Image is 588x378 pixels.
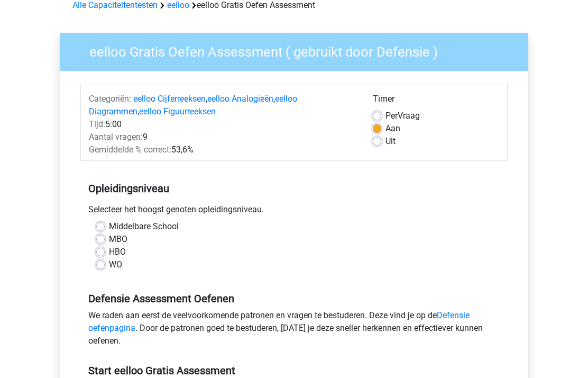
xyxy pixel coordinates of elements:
[109,233,127,246] label: MBO
[385,111,398,121] span: Per
[385,135,396,148] label: Uit
[207,94,273,104] a: eelloo Analogieën
[385,110,420,122] label: Vraag
[89,145,171,155] span: Gemiddelde % correct:
[139,106,216,116] a: eelloo Figuurreeksen
[81,131,365,143] div: 9
[89,132,143,142] span: Aantal vragen:
[77,40,520,60] h3: eelloo Gratis Oefen Assessment ( gebruikt door Defensie )
[109,246,126,258] label: HBO
[385,122,400,135] label: Aan
[81,118,365,131] div: 5:00
[88,292,500,305] h5: Defensie Assessment Oefenen
[80,309,508,352] div: We raden aan eerst de veelvoorkomende patronen en vragen te bestuderen. Deze vind je op de . Door...
[81,93,365,118] div: , , ,
[88,364,500,377] h5: Start eelloo Gratis Assessment
[88,178,500,199] h5: Opleidingsniveau
[109,220,179,233] label: Middelbare School
[89,94,131,104] span: Categoriën:
[373,93,499,110] div: Timer
[89,119,105,129] span: Tijd:
[133,94,206,104] a: eelloo Cijferreeksen
[109,258,122,271] label: WO
[81,143,365,156] div: 53,6%
[80,203,508,220] div: Selecteer het hoogst genoten opleidingsniveau.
